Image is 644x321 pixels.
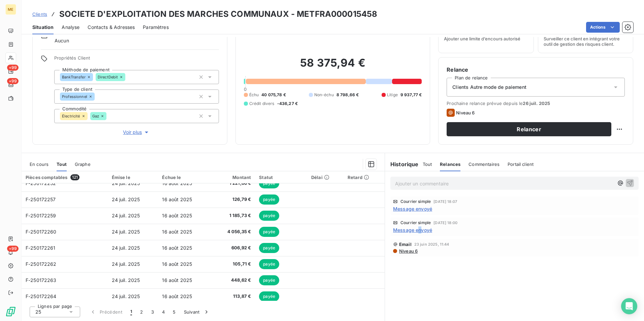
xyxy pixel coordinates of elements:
[215,245,251,251] span: 606,92 €
[143,24,169,31] span: Paramètres
[261,92,286,98] span: 40 075,78 €
[112,245,140,251] span: 24 juil. 2025
[414,242,449,246] span: 23 juin 2025, 11:44
[26,245,56,251] span: F-250172261
[423,162,432,167] span: Tout
[112,261,140,267] span: 24 juil. 2025
[54,55,219,65] span: Propriétés Client
[399,242,412,247] span: Email
[259,275,279,285] span: payée
[162,197,192,202] span: 16 août 2025
[95,94,100,100] input: Ajouter une valeur
[70,174,79,180] span: 121
[106,113,112,119] input: Ajouter une valeur
[452,84,526,91] span: Clients Autre mode de paiement
[59,8,377,20] h3: SOCIETE D'EXPLOITATION DES MARCHES COMMUNAUX - METFRA000015458
[311,175,340,180] div: Délai
[215,180,251,187] span: 1 221,66 €
[123,129,150,136] span: Voir plus
[26,174,104,180] div: Pièces comptables
[126,305,136,319] button: 1
[98,75,118,79] span: DirectDebit
[447,101,625,106] span: Prochaine relance prévue depuis le
[32,24,54,31] span: Situation
[336,92,359,98] span: 8 798,66 €
[32,11,47,17] a: Clients
[259,178,279,188] span: payée
[5,79,16,90] a: +99
[86,305,126,319] button: Précédent
[523,101,550,106] span: 26 juil. 2025
[35,309,41,315] span: 25
[259,259,279,269] span: payée
[26,197,56,202] span: F-250172257
[433,200,457,204] span: [DATE] 18:07
[440,162,460,167] span: Relances
[259,211,279,221] span: payée
[55,37,69,44] span: Aucun
[244,56,422,76] h2: 58 375,94 €
[385,160,419,168] h6: Historique
[544,36,627,47] span: Surveiller ce client en intégrant votre outil de gestion des risques client.
[158,305,169,319] button: 4
[112,175,154,180] div: Émise le
[215,293,251,300] span: 113,87 €
[508,162,534,167] span: Portail client
[92,114,99,118] span: Gaz
[26,293,57,299] span: F-250172264
[169,305,180,319] button: 5
[162,293,192,299] span: 16 août 2025
[586,22,620,33] button: Actions
[5,4,16,15] div: ME
[215,212,251,219] span: 1 185,73 €
[259,194,279,205] span: payée
[125,74,131,80] input: Ajouter une valeur
[249,101,275,107] span: Crédit divers
[32,11,47,17] span: Clients
[180,305,214,319] button: Suivant
[215,261,251,267] span: 105,71 €
[62,75,86,79] span: BankTransfer
[136,305,147,319] button: 2
[393,226,432,234] span: Message envoyé
[215,196,251,203] span: 126,79 €
[249,92,259,98] span: Échu
[621,298,637,314] div: Open Intercom Messenger
[259,243,279,253] span: payée
[456,110,475,115] span: Niveau 6
[444,36,520,41] span: Ajouter une limite d’encours autorisé
[62,114,80,118] span: Électricité
[112,277,140,283] span: 24 juil. 2025
[400,221,431,225] span: Courrier simple
[348,175,381,180] div: Retard
[162,229,192,235] span: 16 août 2025
[447,122,611,136] button: Relancer
[147,305,158,319] button: 3
[57,162,67,167] span: Tout
[277,101,298,107] span: -436,27 €
[75,162,91,167] span: Graphe
[62,24,79,31] span: Analyse
[162,277,192,283] span: 16 août 2025
[7,65,19,71] span: +99
[112,293,140,299] span: 24 juil. 2025
[400,200,431,204] span: Courrier simple
[26,213,56,218] span: F-250172259
[5,66,16,77] a: +99
[215,277,251,284] span: 448,62 €
[112,197,140,202] span: 24 juil. 2025
[30,162,49,167] span: En cours
[469,162,500,167] span: Commentaires
[244,86,247,92] span: 0
[259,291,279,301] span: payée
[447,66,625,74] h6: Relance
[62,95,87,99] span: Professionnel
[88,24,135,31] span: Contacts & Adresses
[433,221,457,225] span: [DATE] 18:00
[54,129,219,136] button: Voir plus
[398,248,418,254] span: Niveau 6
[393,205,432,212] span: Message envoyé
[162,175,207,180] div: Échue le
[400,92,422,98] span: 9 937,77 €
[26,229,57,235] span: F-250172260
